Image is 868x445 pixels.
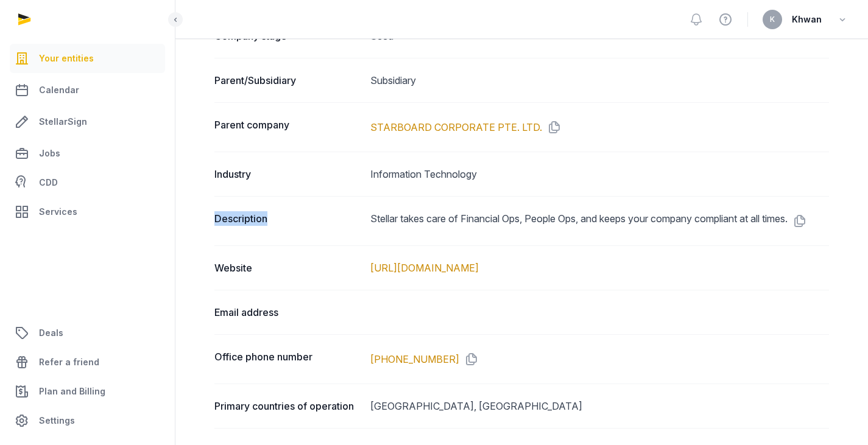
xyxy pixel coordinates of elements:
dt: Email address [214,305,361,320]
a: [PHONE_NUMBER] [370,352,459,366]
dt: Primary countries of operation [214,399,361,413]
a: STARBOARD CORPORATE PTE. LTD. [370,120,542,135]
a: Settings [10,406,165,435]
span: Calendar [39,83,79,97]
dt: Office phone number [214,349,361,369]
span: CDD [39,175,58,190]
a: [URL][DOMAIN_NAME] [370,262,479,274]
span: Deals [39,326,63,340]
a: Plan and Billing [10,377,165,406]
dt: Description [214,211,361,231]
a: Refer a friend [10,348,165,377]
iframe: Chat Widget [807,387,868,445]
button: K [763,10,782,29]
a: StellarSign [10,107,165,136]
span: Settings [39,413,75,428]
dt: Parent company [214,117,361,137]
dd: [GEOGRAPHIC_DATA], [GEOGRAPHIC_DATA] [370,399,829,413]
span: Plan and Billing [39,384,105,399]
dt: Parent/Subsidiary [214,73,361,88]
dd: Information Technology [370,167,829,181]
span: Khwan [792,12,822,27]
dd: Stellar takes care of Financial Ops, People Ops, and keeps your company compliant at all times. [370,211,829,231]
dt: Website [214,261,361,275]
a: Services [10,197,165,226]
span: Services [39,205,77,219]
span: K [770,16,775,23]
a: Jobs [10,139,165,168]
a: Your entities [10,44,165,73]
a: CDD [10,170,165,195]
dd: Subsidiary [370,73,829,88]
span: Refer a friend [39,355,99,370]
span: Your entities [39,51,94,66]
dt: Industry [214,167,361,181]
span: [PHONE_NUMBER] [370,353,459,365]
span: StellarSign [39,114,87,129]
a: Deals [10,318,165,348]
span: Jobs [39,146,60,161]
a: Calendar [10,75,165,105]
